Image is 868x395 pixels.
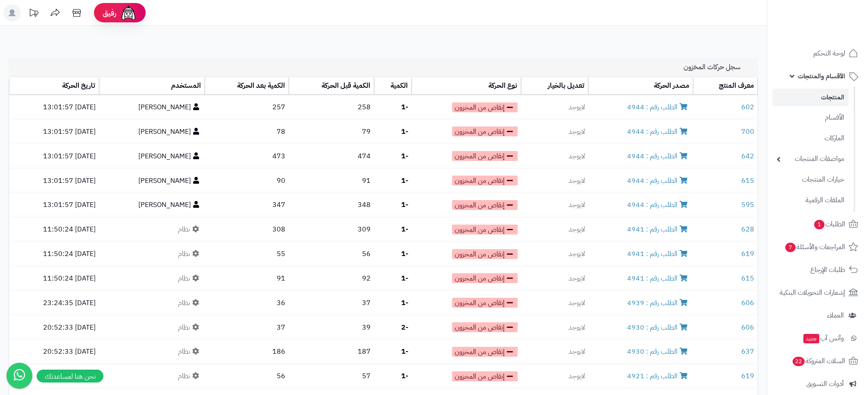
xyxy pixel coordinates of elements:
span: إنقاص من المخزون [452,127,518,136]
strong: -1 [401,273,408,284]
td: 257 [205,96,289,120]
small: [DATE] 13:01:57 [43,151,96,161]
a: الطلب رقم : 4944 [627,127,690,137]
a: الطلب رقم : 4941 [627,224,690,235]
td: 90 [205,169,289,193]
a: 700 [741,127,754,137]
th: مصدر الحركة [588,77,693,95]
span: إنقاص من المخزون [452,273,518,283]
strong: -1 [401,224,408,235]
span: لايوجد [568,127,585,137]
a: 606 [741,298,754,308]
small: [DATE] 11:50:24 [43,273,96,284]
a: 628 [741,224,754,235]
td: 348 [289,193,374,217]
span: نظام [178,346,201,357]
span: نظام [178,273,201,284]
span: إنقاص من المخزون [452,225,518,235]
span: لايوجد [568,298,585,308]
span: طلبات الإرجاع [810,264,845,276]
span: لايوجد [568,200,585,210]
a: 642 [741,151,754,161]
span: نظام [178,249,201,259]
span: السلات المتروكة [792,355,845,367]
a: 637 [741,346,754,357]
th: تعديل بالخيار [521,77,588,95]
span: 7 [785,242,796,253]
a: الطلب رقم : 4930 [627,346,690,357]
strong: -1 [401,249,408,259]
a: 615 [741,176,754,186]
a: الطلب رقم : 4939 [627,298,690,308]
img: logo-2.png [809,11,860,29]
span: نظام [178,371,201,381]
small: [DATE] 20:52:33 [43,322,96,333]
span: 1 [814,219,825,230]
span: إنقاص من المخزون [452,371,518,381]
span: لايوجد [568,102,585,112]
span: المراجعات والأسئلة [784,241,845,253]
span: أدوات التسويق [806,378,844,390]
strong: -1 [401,176,408,186]
h3: سجل حركات المخزون [684,63,752,71]
th: الكمية بعد الحركة [205,77,289,95]
small: [DATE] 11:50:24 [43,249,96,259]
strong: -1 [401,151,408,161]
td: 186 [205,340,289,364]
td: 474 [289,144,374,168]
span: رفيق [103,8,116,18]
td: 473 [205,144,289,168]
span: لايوجد [568,151,585,161]
a: 606 [741,322,754,333]
strong: -1 [401,346,408,357]
span: لوحة التحكم [813,47,845,59]
span: لايوجد [568,224,585,235]
a: الطلب رقم : 4921 [627,371,690,381]
td: 91 [205,266,289,290]
td: 36 [205,291,289,315]
strong: -1 [401,298,408,308]
small: [DATE] 13:01:57 [43,127,96,137]
th: نوع الحركة [412,77,521,95]
a: 619 [741,371,754,381]
th: الكمية قبل الحركة [289,77,374,95]
td: 347 [205,193,289,217]
td: 92 [289,266,374,290]
span: الطلبات [813,218,845,230]
span: لايوجد [568,176,585,186]
a: خيارات المنتجات [772,170,849,189]
td: 56 [289,242,374,266]
td: 258 [289,96,374,120]
span: لايوجد [568,371,585,381]
a: تحديثات المنصة [23,4,44,24]
span: العملاء [827,309,844,321]
a: العملاء [772,305,863,326]
a: السلات المتروكة22 [772,351,863,371]
span: إنقاص من المخزون [452,176,518,185]
td: 37 [205,315,289,339]
td: 309 [289,218,374,242]
a: الطلب رقم : 4930 [627,322,690,333]
strong: -1 [401,371,408,381]
a: الطلب رقم : 4944 [627,151,690,161]
strong: -1 [401,102,408,112]
td: [PERSON_NAME] [99,144,205,168]
th: الكمية [374,77,412,95]
a: طلبات الإرجاع [772,259,863,280]
a: 602 [741,102,754,112]
span: إنقاص من المخزون [452,151,518,161]
span: إنقاص من المخزون [452,298,518,308]
span: الأقسام والمنتجات [798,70,845,82]
span: جديد [803,334,819,343]
small: [DATE] 13:01:57 [43,176,96,186]
span: لايوجد [568,346,585,357]
small: [DATE] 13:01:57 [43,200,96,210]
td: 308 [205,218,289,242]
span: لايوجد [568,322,585,333]
span: نظام [178,322,201,333]
th: معرف المنتج [693,77,758,95]
a: أدوات التسويق [772,373,863,394]
a: المراجعات والأسئلة7 [772,237,863,257]
span: إنقاص من المخزون [452,249,518,259]
span: 22 [792,356,806,367]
